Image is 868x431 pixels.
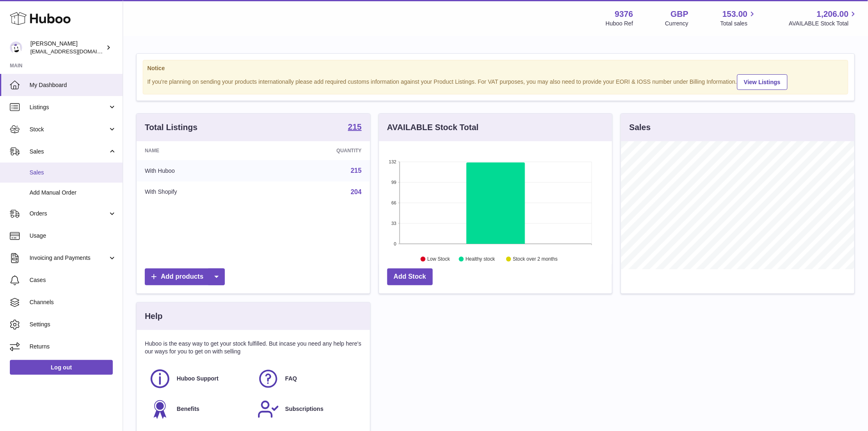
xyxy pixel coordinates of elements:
[30,210,108,218] span: Orders
[30,169,116,177] span: Sales
[30,298,116,306] span: Channels
[147,73,844,90] div: If you're planning on sending your products internationally please add required customs informati...
[722,9,747,20] span: 153.00
[149,398,249,420] a: Benefits
[257,398,357,420] a: Subscriptions
[137,160,263,181] td: With Huboo
[351,167,362,174] a: 215
[351,188,362,195] a: 204
[30,81,116,89] span: My Dashboard
[30,276,116,284] span: Cases
[789,9,858,28] a: 1,206.00 AVAILABLE Stock Total
[348,123,361,133] a: 215
[720,9,757,28] a: 153.00 Total sales
[177,405,199,413] span: Benefits
[789,20,858,28] span: AVAILABLE Stock Total
[177,375,219,383] span: Huboo Support
[387,268,433,285] a: Add Stock
[10,41,22,54] img: internalAdmin-9376@internal.huboo.com
[30,126,108,133] span: Stock
[817,9,849,20] span: 1,206.00
[348,123,361,131] strong: 215
[394,241,396,246] text: 0
[285,405,323,413] span: Subscriptions
[147,64,844,72] strong: Notice
[145,340,362,355] p: Huboo is the easy way to get your stock fulfilled. But incase you need any help here's our ways f...
[629,122,651,133] h3: Sales
[427,257,450,262] text: Low Stock
[285,375,297,383] span: FAQ
[30,343,116,351] span: Returns
[137,141,263,160] th: Name
[391,221,396,226] text: 33
[513,257,557,262] text: Stock over 2 months
[30,232,116,240] span: Usage
[10,360,113,375] a: Log out
[137,181,263,203] td: With Shopify
[737,74,788,90] a: View Listings
[30,48,121,55] span: [EMAIL_ADDRESS][DOMAIN_NAME]
[145,311,162,322] h3: Help
[30,40,104,55] div: [PERSON_NAME]
[606,20,633,28] div: Huboo Ref
[30,148,108,156] span: Sales
[671,9,688,20] strong: GBP
[466,257,496,262] text: Healthy stock
[145,122,198,133] h3: Total Listings
[30,254,108,262] span: Invoicing and Payments
[387,122,479,133] h3: AVAILABLE Stock Total
[391,200,396,205] text: 66
[263,141,370,160] th: Quantity
[30,189,116,197] span: Add Manual Order
[391,180,396,185] text: 99
[257,368,357,390] a: FAQ
[30,321,116,328] span: Settings
[30,103,108,111] span: Listings
[145,268,225,285] a: Add products
[149,368,249,390] a: Huboo Support
[389,159,396,164] text: 132
[615,9,633,20] strong: 9376
[720,20,757,28] span: Total sales
[665,20,689,28] div: Currency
